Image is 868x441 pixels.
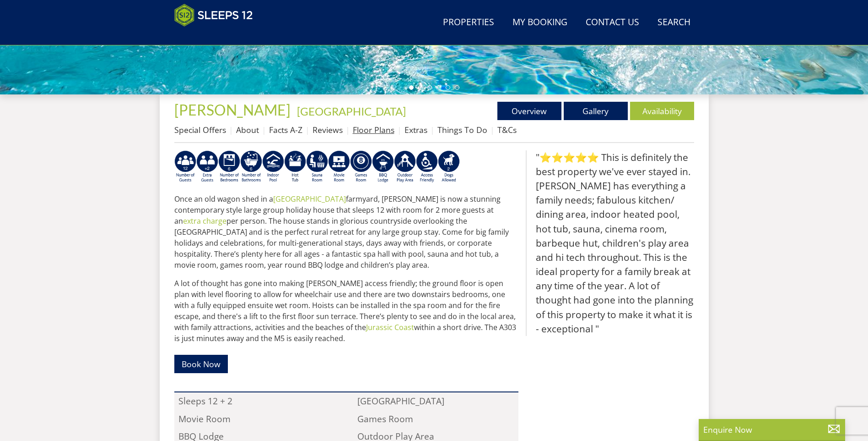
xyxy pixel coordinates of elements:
img: AD_4nXcpX5uDwed6-YChlrI2BYOgXwgg3aqYHOhRm0XfZB-YtQW2NrmeCr45vGAfVKUq4uWnc59ZmEsEzoF5o39EWARlT1ewO... [284,150,306,183]
p: Once an old wagon shed in a farmyard, [PERSON_NAME] is now a stunning contemporary style large gr... [174,193,518,270]
img: AD_4nXeyNBIiEViFqGkFxeZn-WxmRvSobfXIejYCAwY7p4slR9Pvv7uWB8BWWl9Rip2DDgSCjKzq0W1yXMRj2G_chnVa9wg_L... [174,150,196,183]
a: Contact Us [582,12,643,33]
a: [GEOGRAPHIC_DATA] [297,105,406,118]
img: Sleeps 12 [174,4,253,27]
img: AD_4nXdrZMsjcYNLGsKuA84hRzvIbesVCpXJ0qqnwZoX5ch9Zjv73tWe4fnFRs2gJ9dSiUubhZXckSJX_mqrZBmYExREIfryF... [350,150,372,183]
a: Overview [497,102,561,120]
a: extra charge [183,216,226,226]
img: AD_4nXdjbGEeivCGLLmyT_JEP7bTfXsjgyLfnLszUAQeQ4RcokDYHVBt5R8-zTDbAVICNoGv1Dwc3nsbUb1qR6CAkrbZUeZBN... [306,150,328,183]
a: Availability [630,102,694,120]
img: AD_4nXei2dp4L7_L8OvME76Xy1PUX32_NMHbHVSts-g-ZAVb8bILrMcUKZI2vRNdEqfWP017x6NFeUMZMqnp0JYknAB97-jDN... [262,150,284,183]
a: Things To Do [437,124,487,135]
a: Reviews [313,124,343,135]
a: Gallery [564,102,628,120]
li: [GEOGRAPHIC_DATA] [353,392,518,410]
span: - [293,105,406,118]
p: Enquire Now [703,424,841,435]
a: [GEOGRAPHIC_DATA] [273,194,346,204]
a: Jurassic Coast [366,322,414,332]
a: About [236,124,259,135]
img: AD_4nXfRzBlt2m0mIteXDhAcJCdmEApIceFt1SPvkcB48nqgTZkfMpQlDmULa47fkdYiHD0skDUgcqepViZHFLjVKS2LWHUqM... [218,150,240,183]
iframe: Customer reviews powered by Trustpilot [170,32,266,40]
a: Properties [439,12,498,33]
img: AD_4nXcMx2CE34V8zJUSEa4yj9Pppk-n32tBXeIdXm2A2oX1xZoj8zz1pCuMiQujsiKLZDhbHnQsaZvA37aEfuFKITYDwIrZv... [328,150,350,183]
img: AD_4nXfdu1WaBqbCvRx5dFd3XGC71CFesPHPPZknGuZzXQvBzugmLudJYyY22b9IpSVlKbnRjXo7AJLKEyhYodtd_Fvedgm5q... [372,150,394,183]
img: AD_4nXfjdDqPkGBf7Vpi6H87bmAUe5GYCbodrAbU4sf37YN55BCjSXGx5ZgBV7Vb9EJZsXiNVuyAiuJUB3WVt-w9eJ0vaBcHg... [394,150,416,183]
img: AD_4nXeP6WuvG491uY6i5ZIMhzz1N248Ei-RkDHdxvvjTdyF2JXhbvvI0BrTCyeHgyWBEg8oAgd1TvFQIsSlzYPCTB7K21VoI... [196,150,218,183]
a: Extras [404,124,427,135]
span: [PERSON_NAME] [174,101,291,119]
a: Book Now [174,355,228,373]
a: Special Offers [174,124,226,135]
img: AD_4nXdmwCQHKAiIjYDk_1Dhq-AxX3fyYPYaVgX942qJE-Y7he54gqc0ybrIGUg6Qr_QjHGl2FltMhH_4pZtc0qV7daYRc31h... [240,150,262,183]
a: Floor Plans [353,124,394,135]
a: Facts A-Z [269,124,302,135]
a: [PERSON_NAME] [174,101,293,119]
li: Movie Room [174,410,340,428]
img: AD_4nXe7_8LrJK20fD9VNWAdfykBvHkWcczWBt5QOadXbvIwJqtaRaRf-iI0SeDpMmH1MdC9T1Vy22FMXzzjMAvSuTB5cJ7z5... [438,150,460,183]
img: AD_4nXe3VD57-M2p5iq4fHgs6WJFzKj8B0b3RcPFe5LKK9rgeZlFmFoaMJPsJOOJzc7Q6RMFEqsjIZ5qfEJu1txG3QLmI_2ZW... [416,150,438,183]
a: My Booking [509,12,571,33]
li: Sleeps 12 + 2 [174,392,340,410]
a: Search [654,12,694,33]
p: A lot of thought has gone into making [PERSON_NAME] access friendly; the ground floor is open pla... [174,278,518,344]
li: Games Room [353,410,518,428]
a: T&Cs [497,124,517,135]
blockquote: "⭐⭐⭐⭐⭐ This is definitely the best property we've ever stayed in. [PERSON_NAME] has everything a ... [526,150,694,336]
